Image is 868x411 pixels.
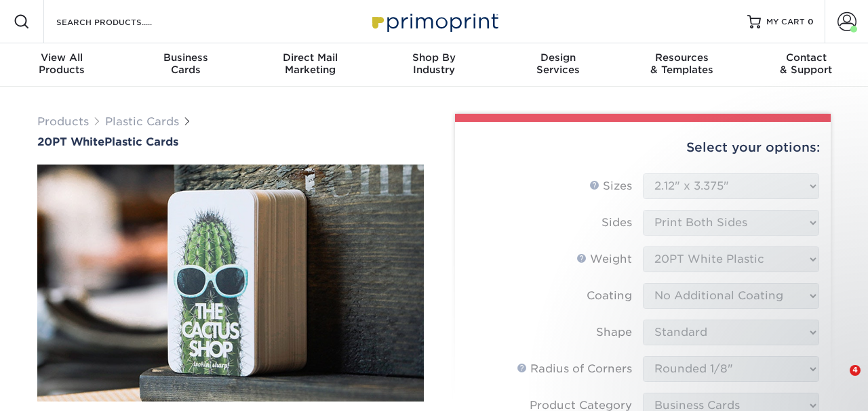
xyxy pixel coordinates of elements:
div: & Support [744,51,868,76]
a: Plastic Cards [105,115,179,128]
span: Business [124,51,248,64]
span: Resources [620,51,744,64]
a: DesignServices [496,43,620,87]
h1: Plastic Cards [37,135,424,148]
a: Resources& Templates [620,43,744,87]
input: SEARCH PRODUCTS..... [55,14,187,30]
a: Products [37,115,89,128]
div: Services [496,51,620,76]
a: 20PT WhitePlastic Cards [37,135,424,148]
div: Marketing [248,51,372,76]
a: Contact& Support [744,43,868,87]
img: Primoprint [366,7,502,36]
div: Select your options: [466,122,820,173]
span: 4 [850,365,861,376]
span: Contact [744,51,868,64]
iframe: Intercom live chat [822,365,854,397]
span: 0 [808,17,814,26]
span: MY CART [766,16,805,28]
span: Shop By [372,51,496,64]
a: Direct MailMarketing [248,43,372,87]
div: Industry [372,51,496,76]
span: Design [496,51,620,64]
a: Shop ByIndustry [372,43,496,87]
div: Cards [124,51,248,76]
div: & Templates [620,51,744,76]
span: Direct Mail [248,51,372,64]
a: BusinessCards [124,43,248,87]
span: 20PT White [37,135,104,148]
